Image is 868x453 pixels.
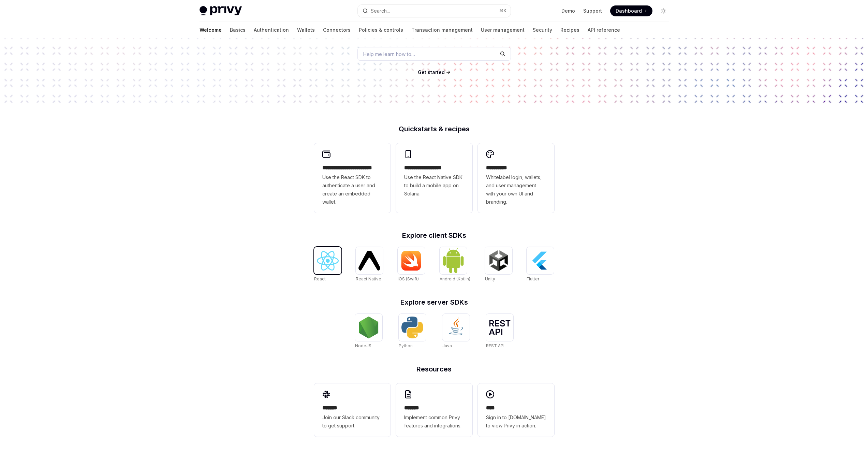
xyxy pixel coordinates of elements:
img: NodeJS [358,317,380,338]
a: Demo [561,8,575,14]
a: ReactReact [314,247,341,282]
a: Policies & controls [359,22,403,38]
span: iOS (Swift) [398,276,419,281]
img: iOS (Swift) [400,250,422,271]
div: Search... [371,7,390,15]
h2: Quickstarts & recipes [314,126,554,132]
img: Unity [488,250,510,272]
a: UnityUnity [485,247,512,282]
span: React [314,276,326,281]
a: NodeJSNodeJS [355,314,382,349]
a: JavaJava [442,314,470,349]
h2: Explore client SDKs [314,232,554,239]
img: Python [401,317,423,338]
a: Welcome [200,22,222,38]
span: Join our Slack community to get support. [322,413,382,430]
a: **** **** **** ***Use the React Native SDK to build a mobile app on Solana. [396,143,472,213]
a: Wallets [297,22,315,38]
a: iOS (Swift)iOS (Swift) [398,247,425,282]
a: React NativeReact Native [356,247,383,282]
a: Authentication [254,22,289,38]
h2: Explore server SDKs [314,299,554,306]
span: Python [399,343,413,348]
span: REST API [486,343,504,348]
span: React Native [356,276,381,281]
a: Get started [418,69,445,76]
span: Use the React SDK to authenticate a user and create an embedded wallet. [322,173,382,206]
span: Get started [418,69,445,75]
a: REST APIREST API [486,314,513,349]
img: Android (Kotlin) [442,248,464,273]
img: React Native [358,251,380,270]
h2: Resources [314,366,554,372]
a: **** *****Whitelabel login, wallets, and user management with your own UI and branding. [478,143,554,213]
a: ****Sign in to [DOMAIN_NAME] to view Privy in action. [478,383,554,437]
a: Recipes [560,22,579,38]
a: Support [583,8,602,14]
a: Transaction management [411,22,473,38]
a: Connectors [323,22,351,38]
img: Java [445,317,467,338]
span: Java [442,343,452,348]
span: Use the React Native SDK to build a mobile app on Solana. [404,173,464,198]
a: Dashboard [610,5,652,16]
a: **** **Join our Slack community to get support. [314,383,391,437]
a: FlutterFlutter [527,247,554,282]
a: Basics [230,22,246,38]
span: Implement common Privy features and integrations. [404,413,464,430]
span: Dashboard [616,8,642,14]
button: Toggle dark mode [658,5,669,16]
img: light logo [200,6,242,16]
span: ⌘ K [499,8,506,14]
a: User management [481,22,525,38]
a: PythonPython [399,314,426,349]
img: REST API [489,320,511,335]
a: Android (Kotlin)Android (Kotlin) [440,247,470,282]
button: Open search [358,5,511,17]
span: NodeJS [355,343,371,348]
span: Android (Kotlin) [440,276,470,281]
span: Unity [485,276,495,281]
img: Flutter [529,250,551,272]
a: Security [533,22,552,38]
a: **** **Implement common Privy features and integrations. [396,383,472,437]
img: React [317,251,339,271]
a: API reference [588,22,620,38]
span: Sign in to [DOMAIN_NAME] to view Privy in action. [486,413,546,430]
span: Whitelabel login, wallets, and user management with your own UI and branding. [486,173,546,206]
span: Flutter [527,276,539,281]
span: Help me learn how to… [363,50,415,58]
